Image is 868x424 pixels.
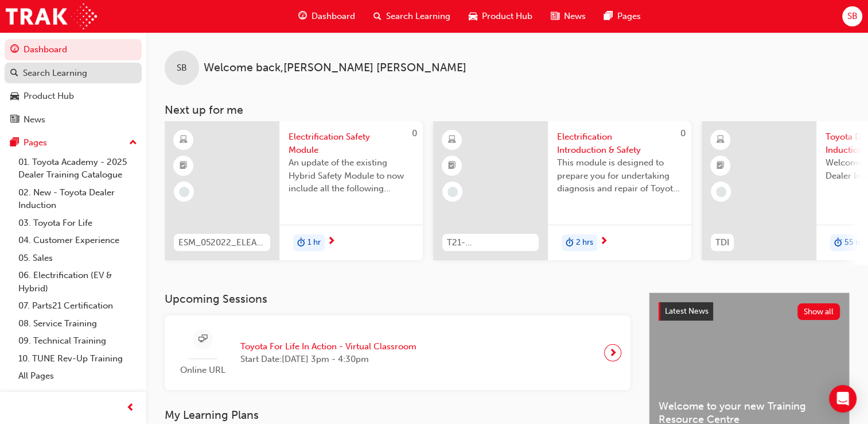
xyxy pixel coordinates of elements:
h3: Next up for me [146,103,868,117]
div: Pages [24,136,47,149]
a: 06. Electrification (EV & Hybrid) [14,267,142,297]
span: ESM_052022_ELEARN [178,236,266,249]
a: Online URLToyota For Life In Action - Virtual ClassroomStart Date:[DATE] 3pm - 4:30pm [174,325,621,381]
a: 07. Parts21 Certification [14,297,142,315]
span: guage-icon [10,45,19,55]
span: learningRecordVerb_NONE-icon [447,187,458,197]
a: 02. New - Toyota Dealer Induction [14,184,142,214]
span: Online URL [174,364,231,377]
span: SB [847,10,857,23]
a: Search Learning [5,63,142,84]
a: 10. TUNE Rev-Up Training [14,350,142,368]
span: Dashboard [312,10,355,23]
span: News [564,10,586,23]
span: Toyota For Life In Action - Virtual Classroom [240,340,417,353]
div: News [24,113,45,126]
a: 04. Customer Experience [14,232,142,249]
span: up-icon [129,136,137,151]
span: booktick-icon [448,159,456,174]
a: 03. Toyota For Life [14,214,142,232]
span: learningResourceType_ELEARNING-icon [180,133,188,148]
div: Open Intercom Messenger [829,385,857,413]
span: sessionType_ONLINE_URL-icon [198,332,207,346]
span: Search Learning [386,10,450,23]
span: Pages [617,10,641,23]
span: search-icon [10,68,18,79]
span: news-icon [551,9,559,24]
span: duration-icon [297,236,305,250]
a: 01. Toyota Academy - 2025 Dealer Training Catalogue [14,153,142,184]
span: next-icon [600,237,608,247]
span: Electrification Introduction & Safety [557,130,682,156]
span: 1 hr [308,236,321,249]
div: Product Hub [24,90,74,103]
span: 2 hrs [576,236,593,249]
a: news-iconNews [542,5,595,28]
span: learningResourceType_ELEARNING-icon [448,133,456,148]
span: Welcome back , [PERSON_NAME] [PERSON_NAME] [204,61,466,75]
h3: My Learning Plans [165,408,630,422]
span: duration-icon [566,236,574,250]
span: SB [177,61,187,75]
span: booktick-icon [717,159,725,174]
span: 0 [680,128,686,138]
a: All Pages [14,367,142,385]
span: An update of the existing Hybrid Safety Module to now include all the following electrification v... [289,156,414,195]
span: TDI [715,236,729,249]
h3: Upcoming Sessions [165,292,630,306]
span: Electrification Safety Module [289,130,414,156]
span: Start Date: [DATE] 3pm - 4:30pm [240,353,417,366]
span: learningRecordVerb_NONE-icon [179,187,189,197]
a: guage-iconDashboard [289,5,364,28]
a: 0ESM_052022_ELEARNElectrification Safety ModuleAn update of the existing Hybrid Safety Module to ... [165,121,423,260]
button: DashboardSearch LearningProduct HubNews [5,37,142,132]
a: search-iconSearch Learning [364,5,460,28]
span: This module is designed to prepare you for undertaking diagnosis and repair of Toyota & Lexus Ele... [557,156,682,195]
span: pages-icon [10,138,19,148]
span: learningRecordVerb_NONE-icon [716,187,726,197]
a: Dashboard [5,39,142,60]
span: booktick-icon [180,159,188,174]
img: Trak [6,3,97,29]
a: pages-iconPages [595,5,650,28]
a: Latest NewsShow all [659,302,840,321]
span: pages-icon [604,9,613,24]
span: Product Hub [482,10,532,23]
span: guage-icon [298,9,307,24]
span: 0 [412,128,417,138]
button: SB [842,6,862,26]
span: learningResourceType_ELEARNING-icon [717,133,725,148]
a: News [5,109,142,130]
button: Pages [5,132,142,153]
span: news-icon [10,115,19,125]
span: car-icon [10,91,19,102]
a: car-iconProduct Hub [460,5,542,28]
span: next-icon [609,345,617,361]
a: 0T21-FOD_HVIS_PREREQElectrification Introduction & SafetyThis module is designed to prepare you f... [433,121,691,260]
span: next-icon [327,237,336,247]
span: T21-FOD_HVIS_PREREQ [447,236,534,249]
span: search-icon [373,9,382,24]
span: duration-icon [834,236,842,250]
span: car-icon [469,9,477,24]
button: Show all [797,303,840,320]
a: 05. Sales [14,249,142,267]
div: Search Learning [23,67,87,80]
a: Product Hub [5,86,142,107]
a: 09. Technical Training [14,332,142,350]
span: prev-icon [126,401,135,415]
a: 08. Service Training [14,315,142,333]
span: Latest News [665,306,709,316]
